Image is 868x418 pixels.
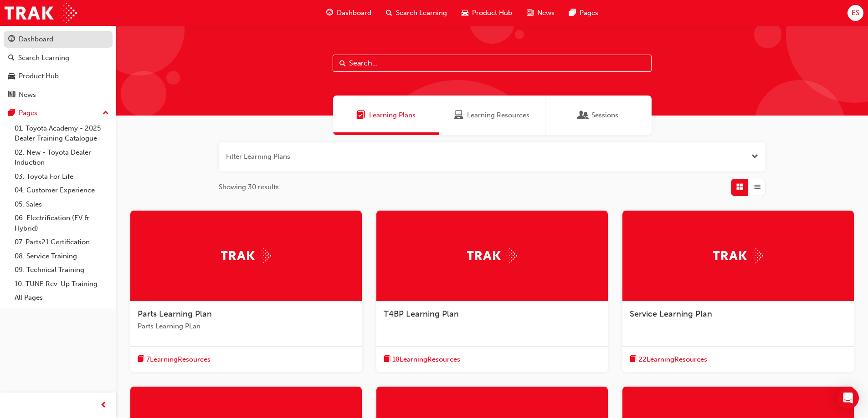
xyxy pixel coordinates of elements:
[138,309,212,319] span: Parts Learning Plan
[8,54,15,62] span: search-icon
[527,7,534,19] span: news-icon
[754,182,760,192] span: List
[11,277,113,291] a: 10. TUNE Rev-Up Training
[736,182,743,192] span: Grid
[396,8,447,18] span: Search Learning
[454,4,519,22] a: car-iconProduct Hub
[11,170,113,184] a: 03. Toyota For Life
[837,387,859,409] div: Open Intercom Messenger
[384,354,390,365] span: book-icon
[519,4,562,22] a: news-iconNews
[130,211,362,373] a: TrakParts Learning PlanParts Learning PLanbook-icon7LearningResources
[4,50,113,66] a: Search Learning
[19,108,37,118] div: Pages
[11,121,113,146] a: 01. Toyota Academy - 2025 Dealer Training Catalogue
[462,7,468,19] span: car-icon
[622,211,854,373] a: TrakService Learning Planbook-icon22LearningResources
[562,4,606,22] a: pages-iconPages
[545,96,652,135] a: SessionsSessions
[4,31,113,48] a: Dashboard
[221,248,271,262] img: Trak
[11,235,113,249] a: 07. Parts21 Certification
[8,72,15,81] span: car-icon
[630,309,712,319] span: Service Learning Plan
[384,354,460,365] button: book-icon18LearningResources
[4,86,113,103] a: News
[8,109,15,117] span: pages-icon
[852,8,859,18] span: ES
[337,8,371,18] span: Dashboard
[339,58,346,69] span: Search
[100,400,107,411] span: prev-icon
[138,321,354,332] span: Parts Learning PLan
[379,4,454,22] a: search-iconSearch Learning
[333,55,652,72] input: Search...
[467,110,529,121] span: Learning Resources
[11,146,113,170] a: 02. New - Toyota Dealer Induction
[18,53,69,63] div: Search Learning
[4,105,113,121] button: Pages
[356,110,365,121] span: Learning Plans
[4,29,113,105] button: DashboardSearch LearningProduct HubNews
[4,68,113,85] a: Product Hub
[591,110,618,121] span: Sessions
[138,354,144,365] span: book-icon
[376,211,608,373] a: TrakT4BP Learning Planbook-icon18LearningResources
[467,248,517,262] img: Trak
[454,110,463,121] span: Learning Resources
[369,110,416,121] span: Learning Plans
[847,5,863,21] button: ES
[630,354,637,365] span: book-icon
[638,354,707,365] span: 22 Learning Resources
[8,91,15,99] span: news-icon
[5,3,77,23] img: Trak
[11,183,113,197] a: 04. Customer Experience
[11,211,113,235] a: 06. Electrification (EV & Hybrid)
[333,96,439,135] a: Learning PlansLearning Plans
[19,71,59,81] div: Product Hub
[11,263,113,277] a: 09. Technical Training
[630,354,707,365] button: book-icon22LearningResources
[386,7,392,19] span: search-icon
[579,110,588,121] span: Sessions
[384,309,459,319] span: T4BP Learning Plan
[138,354,211,365] button: book-icon7LearningResources
[11,291,113,305] a: All Pages
[537,8,555,18] span: News
[713,248,763,262] img: Trak
[11,197,113,212] a: 05. Sales
[751,151,758,162] button: Open the filter
[103,107,109,119] span: up-icon
[319,4,379,22] a: guage-iconDashboard
[19,34,53,45] div: Dashboard
[326,7,333,19] span: guage-icon
[580,8,598,18] span: Pages
[472,8,512,18] span: Product Hub
[219,182,279,192] span: Showing 30 results
[8,35,15,44] span: guage-icon
[11,249,113,263] a: 08. Service Training
[19,90,36,100] div: News
[439,96,545,135] a: Learning ResourcesLearning Resources
[392,354,460,365] span: 18 Learning Resources
[146,354,211,365] span: 7 Learning Resources
[569,7,576,19] span: pages-icon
